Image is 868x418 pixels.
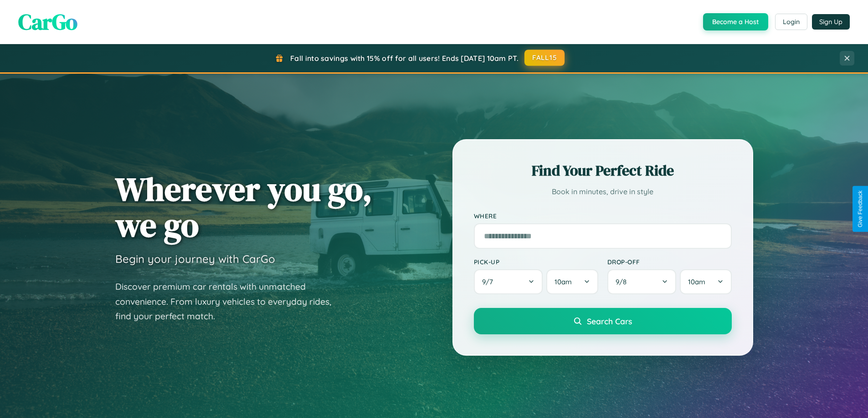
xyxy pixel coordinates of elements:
button: 10am [680,269,731,294]
span: 9 / 7 [482,277,498,286]
button: FALL15 [524,50,565,66]
div: Give Feedback [857,191,863,227]
span: 10am [688,277,705,286]
span: 10am [555,277,572,286]
button: Search Cars [474,308,732,334]
h2: Find Your Perfect Ride [474,161,732,181]
label: Drop-off [607,258,732,266]
label: Pick-up [474,258,598,266]
button: 9/8 [607,269,677,294]
button: 10am [546,269,598,294]
h1: Wherever you go, we go [115,171,372,243]
span: Fall into savings with 15% off for all users! Ends [DATE] 10am PT. [290,54,519,63]
button: Become a Host [703,13,768,30]
h3: Begin your journey with CarGo [115,252,275,266]
span: Search Cars [587,316,632,326]
button: Sign Up [812,14,850,30]
p: Book in minutes, drive in style [474,185,732,198]
span: CarGo [18,7,77,37]
label: Where [474,212,732,220]
button: Login [775,14,807,30]
span: 9 / 8 [616,277,631,286]
button: 9/7 [474,269,543,294]
p: Discover premium car rentals with unmatched convenience. From luxury vehicles to everyday rides, ... [115,279,343,324]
